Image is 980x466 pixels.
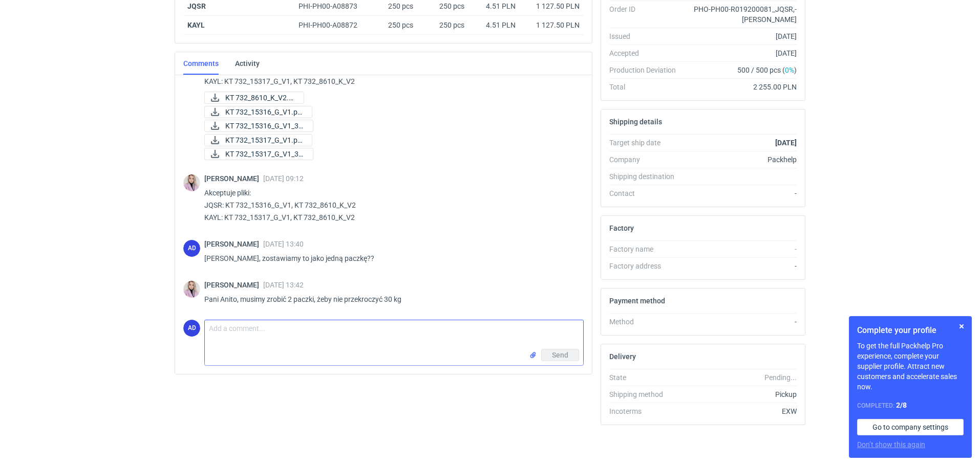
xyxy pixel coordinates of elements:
[609,372,684,383] div: State
[204,106,312,118] a: KT 732_15316_G_V1.pd...
[857,419,964,435] a: Go to company settings
[183,320,200,337] figcaption: AD
[183,52,219,75] a: Comments
[204,174,263,183] span: [PERSON_NAME]
[235,52,260,75] a: Activity
[609,31,684,41] div: Issued
[552,351,568,359] span: Send
[417,16,468,35] div: 250 pcs
[225,148,305,160] span: KT 732_15317_G_V1_3D...
[204,134,307,146] div: KT 732_15317_G_V1.pdf
[775,139,797,147] strong: [DATE]
[263,240,304,248] span: [DATE] 13:40
[524,1,580,11] div: 1 127.50 PLN
[299,20,367,30] div: PHI-PH00-A08872
[609,317,684,327] div: Method
[609,154,684,165] div: Company
[204,187,576,224] p: Akceptuje pliki: JQSR: KT 732_15316_G_V1, KT 732_8610_K_V2 KAYL: KT 732_15317_G_V1, KT 732_8610_K_V2
[204,148,313,160] a: KT 732_15317_G_V1_3D...
[204,148,307,160] div: KT 732_15317_G_V1_3D.JPG
[541,349,579,361] button: Send
[684,244,797,254] div: -
[204,92,304,104] a: KT 732_8610_K_V2.pdf
[684,82,797,92] div: 2 255.00 PLN
[225,92,295,103] span: KT 732_8610_K_V2.pdf
[609,389,684,400] div: Shipping method
[896,401,907,409] strong: 2 / 8
[183,240,200,257] figcaption: AD
[204,293,576,305] p: Pani Anito, musimy zrobić 2 paczki, żeby nie przekroczyć 30 kg
[785,66,794,74] span: 0%
[684,389,797,400] div: Pickup
[857,400,964,411] div: Completed:
[684,154,797,165] div: Packhelp
[183,174,200,191] img: Klaudia Wiśniewska
[609,4,684,25] div: Order ID
[225,106,304,118] span: KT 732_15316_G_V1.pd...
[684,406,797,416] div: EXW
[857,341,964,392] p: To get the full Packhelp Pro experience, complete your supplier profile. Attract new customers an...
[204,120,307,132] div: KT 732_15316_G_V1_3D.JPG
[684,31,797,41] div: [DATE]
[204,252,576,264] p: [PERSON_NAME], zostawiamy to jako jedną paczkę??
[187,21,205,29] strong: KAYL
[609,82,684,92] div: Total
[737,65,797,75] span: 500 / 500 pcs ( )
[299,1,367,11] div: PHI-PH00-A08873
[609,138,684,148] div: Target ship date
[473,20,516,30] div: 4.51 PLN
[225,135,304,146] span: KT 732_15317_G_V1.pd...
[263,174,304,183] span: [DATE] 09:12
[524,20,580,30] div: 1 127.50 PLN
[609,188,684,198] div: Contact
[204,240,263,248] span: [PERSON_NAME]
[204,281,263,289] span: [PERSON_NAME]
[684,317,797,327] div: -
[183,281,200,298] img: Klaudia Wiśniewska
[204,120,313,132] a: KT 732_15316_G_V1_3D...
[263,281,304,289] span: [DATE] 13:42
[764,373,797,382] em: Pending...
[609,297,665,305] h2: Payment method
[609,224,634,232] h2: Factory
[204,106,307,118] div: KT 732_15316_G_V1.pdf
[609,244,684,254] div: Factory name
[684,4,797,25] div: PHO-PH00-R019200081_JQSR,-[PERSON_NAME]
[684,188,797,198] div: -
[684,48,797,58] div: [DATE]
[204,134,312,146] a: KT 732_15317_G_V1.pd...
[371,16,417,35] div: 250 pcs
[857,439,925,450] button: Don’t show this again
[955,320,968,332] button: Skip for now
[473,1,516,11] div: 4.51 PLN
[857,324,964,337] h1: Complete your profile
[609,171,684,182] div: Shipping destination
[225,120,305,131] span: KT 732_15316_G_V1_3D...
[609,48,684,58] div: Accepted
[609,118,662,126] h2: Shipping details
[183,320,200,337] div: Anita Dolczewska
[609,65,684,75] div: Production Deviation
[609,352,636,361] h2: Delivery
[609,406,684,416] div: Incoterms
[187,2,206,10] strong: JQSR
[609,261,684,271] div: Factory address
[684,261,797,271] div: -
[183,240,200,257] div: Anita Dolczewska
